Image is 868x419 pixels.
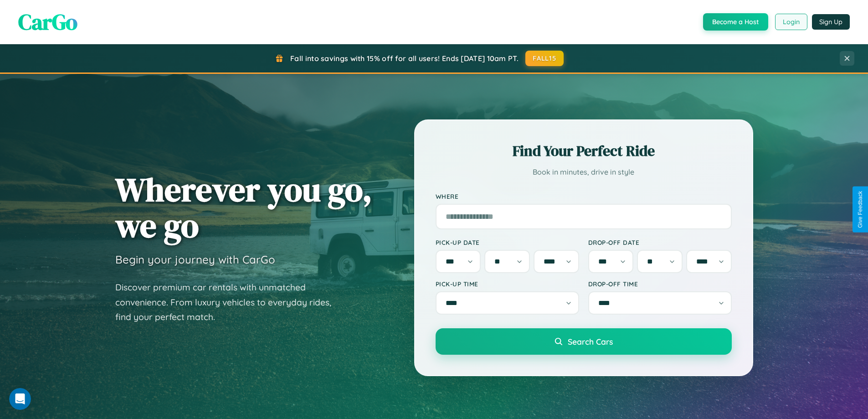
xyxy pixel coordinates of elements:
button: FALL15 [525,51,564,66]
div: Give Feedback [857,191,863,228]
label: Where [436,192,732,200]
h3: Begin your journey with CarGo [115,253,275,266]
p: Book in minutes, drive in style [436,166,732,179]
span: Search Cars [568,336,613,347]
iframe: Intercom live chat [9,388,31,410]
button: Search Cars [436,328,732,355]
button: Login [775,14,807,30]
h2: Find Your Perfect Ride [436,141,732,161]
button: Become a Host [703,13,768,31]
p: Discover premium car rentals with unmatched convenience. From luxury vehicles to everyday rides, ... [115,280,343,325]
label: Drop-off Date [588,238,732,246]
span: CarGo [18,7,77,37]
button: Sign Up [812,14,850,30]
span: Fall into savings with 15% off for all users! Ends [DATE] 10am PT. [290,54,519,63]
h1: Wherever you go, we go [115,171,372,243]
label: Pick-up Time [436,280,579,288]
label: Drop-off Time [588,280,732,288]
label: Pick-up Date [436,238,579,246]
